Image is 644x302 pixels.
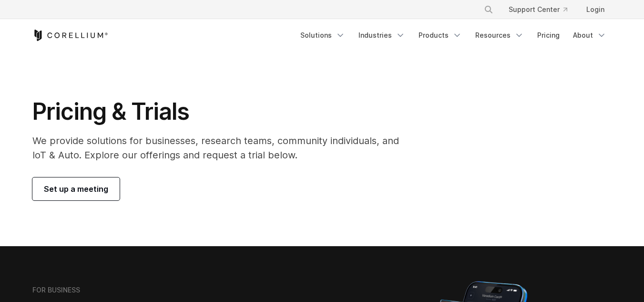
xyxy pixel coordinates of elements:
[32,177,120,200] a: Set up a meeting
[32,134,412,162] p: We provide solutions for businesses, research teams, community individuals, and IoT & Auto. Explo...
[579,1,612,18] a: Login
[353,27,411,44] a: Industries
[413,27,468,44] a: Products
[44,183,108,195] span: Set up a meeting
[295,27,612,44] div: Navigation Menu
[32,30,108,41] a: Corellium Home
[567,27,612,44] a: About
[32,286,80,294] h6: FOR BUSINESS
[32,97,412,126] h1: Pricing & Trials
[470,27,530,44] a: Resources
[480,1,497,18] button: Search
[501,1,575,18] a: Support Center
[472,1,612,18] div: Navigation Menu
[295,27,351,44] a: Solutions
[532,27,565,44] a: Pricing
